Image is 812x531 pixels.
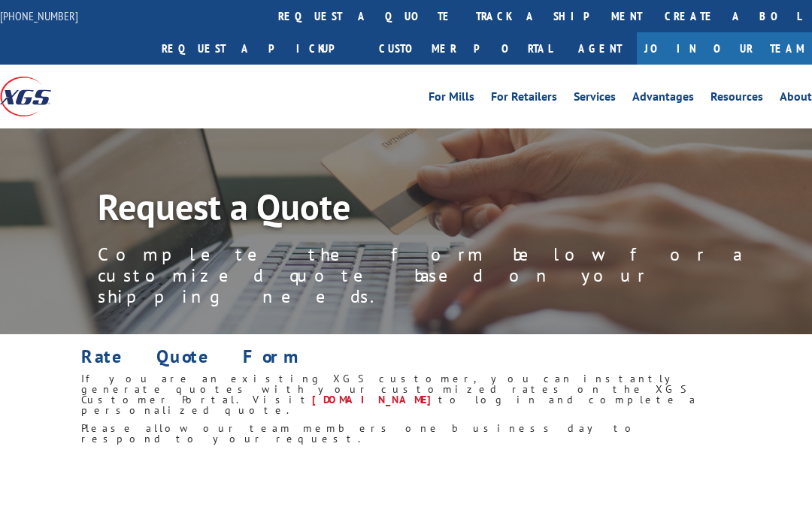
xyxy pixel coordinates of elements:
h1: Rate Quote Form [81,348,731,373]
span: to log in and complete a personalized quote. [81,393,698,417]
a: For Mills [429,91,474,107]
h6: Please allow our team members one business day to respond to your request. [81,423,731,451]
h1: Request a Quote [98,189,774,232]
a: Advantages [632,91,694,107]
a: For Retailers [491,91,557,107]
a: Resources [710,91,763,107]
a: Services [574,91,616,107]
span: If you are an existing XGS customer, you can instantly generate quotes with your customized rates... [81,372,691,406]
a: Customer Portal [368,32,563,65]
p: Complete the form below for a customized quote based on your shipping needs. [98,244,774,307]
a: Request a pickup [150,32,368,65]
a: Agent [563,32,637,65]
a: [DOMAIN_NAME] [312,393,438,406]
a: Join Our Team [637,32,812,65]
a: About [780,91,812,107]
